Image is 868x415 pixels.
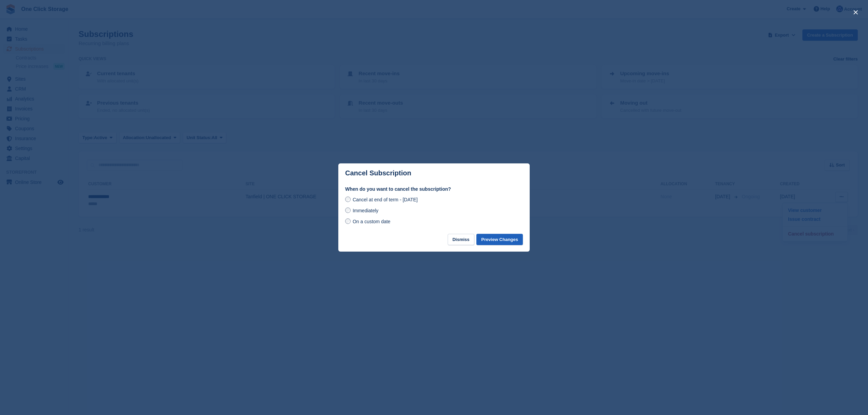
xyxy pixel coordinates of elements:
[353,219,391,224] span: On a custom date
[476,234,523,245] button: Preview Changes
[345,169,411,177] p: Cancel Subscription
[345,197,351,202] input: Cancel at end of term - [DATE]
[448,234,474,245] button: Dismiss
[353,208,378,213] span: Immediately
[345,218,351,224] input: On a custom date
[353,197,418,202] span: Cancel at end of term - [DATE]
[345,207,351,213] input: Immediately
[345,186,523,193] label: When do you want to cancel the subscription?
[850,7,861,18] button: close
